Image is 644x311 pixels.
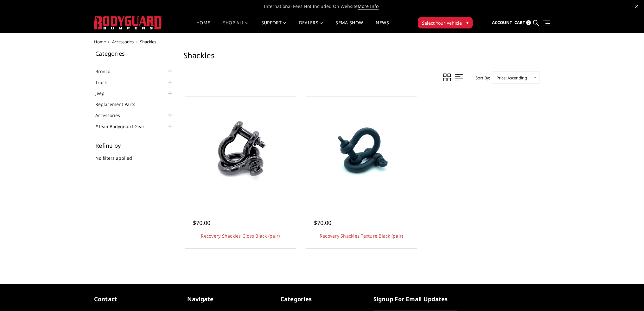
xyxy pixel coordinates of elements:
h5: Categories [95,51,174,56]
h5: Navigate [187,295,271,303]
div: No filters applied [95,143,174,168]
a: SEMA Show [335,21,363,33]
button: Select Your Vehicle [418,17,473,28]
a: Accessories [95,112,128,119]
a: Account [492,14,512,31]
h5: contact [94,295,178,303]
h5: signup for email updates [373,295,457,303]
h1: Shackles [183,51,539,65]
span: 0 [526,20,531,25]
h5: Refine by [95,143,174,148]
a: Truck [95,79,115,86]
span: $70.00 [193,219,210,227]
a: More Info [358,3,379,9]
a: Cart 0 [514,14,531,31]
span: Cart [514,20,525,25]
a: Recovery Shackles Gloss Black (pair) Recovery Shackles Gloss Black (pair) [187,98,294,206]
span: ▾ [466,19,469,26]
a: Recovery Shackles Texture Black (pair) Recovery Shackles Texture Black (pair) [308,98,415,206]
a: #TeamBodyguard Gear [95,123,152,130]
a: Recovery Shackles Gloss Black (pair) [201,233,280,239]
a: Home [94,39,106,45]
h5: Categories [280,295,364,303]
img: BODYGUARD BUMPERS [94,16,162,29]
a: Replacement Parts [95,101,143,108]
a: Support [261,21,286,33]
label: Sort By: [472,73,490,83]
a: Accessories [112,39,134,45]
span: $70.00 [314,219,331,227]
a: Bronco [95,68,118,75]
a: News [376,21,389,33]
a: Recovery Shackles Texture Black (pair) [320,233,403,239]
span: Shackles [140,39,156,45]
a: Dealers [299,21,323,33]
a: shop all [223,21,249,33]
span: Select Your Vehicle [422,20,462,26]
a: Jeep [95,90,112,96]
a: Home [196,21,210,33]
span: Account [492,20,512,25]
